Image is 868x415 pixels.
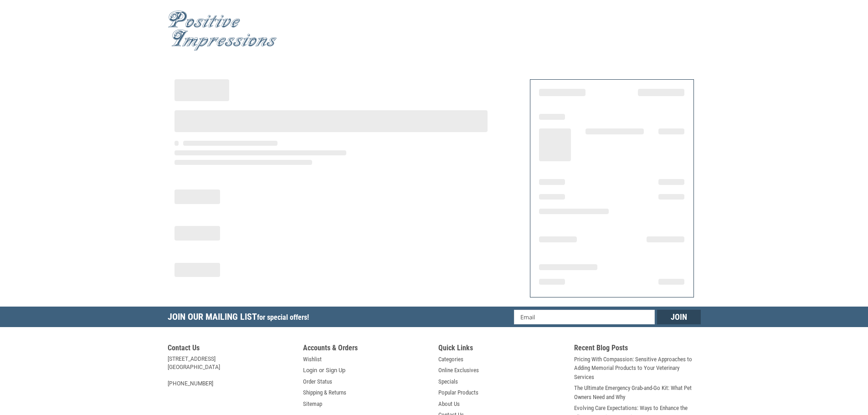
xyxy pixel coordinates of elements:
a: Sign Up [326,366,345,375]
input: Email [514,310,655,324]
a: Categories [438,355,463,364]
h5: Contact Us [168,343,294,355]
a: The Ultimate Emergency Grab-and-Go Kit: What Pet Owners Need and Why [574,384,701,401]
span: or [313,366,329,375]
a: Shipping & Returns [303,388,346,397]
span: for special offers! [257,313,309,322]
a: Specials [438,377,458,386]
h5: Accounts & Orders [303,343,430,355]
address: [STREET_ADDRESS] [GEOGRAPHIC_DATA] [PHONE_NUMBER] [168,355,294,388]
h5: Quick Links [438,343,565,355]
a: Login [303,366,317,375]
a: Sitemap [303,400,322,409]
a: Online Exclusives [438,366,479,375]
a: Pricing With Compassion: Sensitive Approaches to Adding Memorial Products to Your Veterinary Serv... [574,355,701,382]
a: About Us [438,400,460,409]
h5: Recent Blog Posts [574,343,701,355]
a: Wishlist [303,355,322,364]
input: Join [657,310,701,324]
a: Order Status [303,377,332,386]
img: Positive Impressions [168,10,277,51]
a: Popular Products [438,388,478,397]
h5: Join Our Mailing List [168,307,313,330]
